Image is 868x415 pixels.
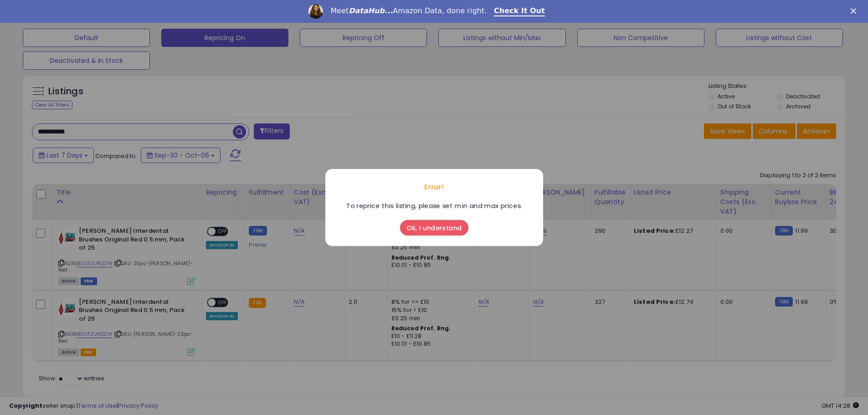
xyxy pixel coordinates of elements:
div: Meet Amazon Data, done right. [330,6,487,15]
div: To reprice this listing, please set min and max prices. [341,201,527,211]
a: Check It Out [494,6,545,16]
button: Ok, I understand [400,220,468,236]
img: Profile image for Georgie [308,4,323,19]
i: DataHub... [349,6,393,15]
div: Close [851,8,860,14]
div: Error! [325,174,543,201]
